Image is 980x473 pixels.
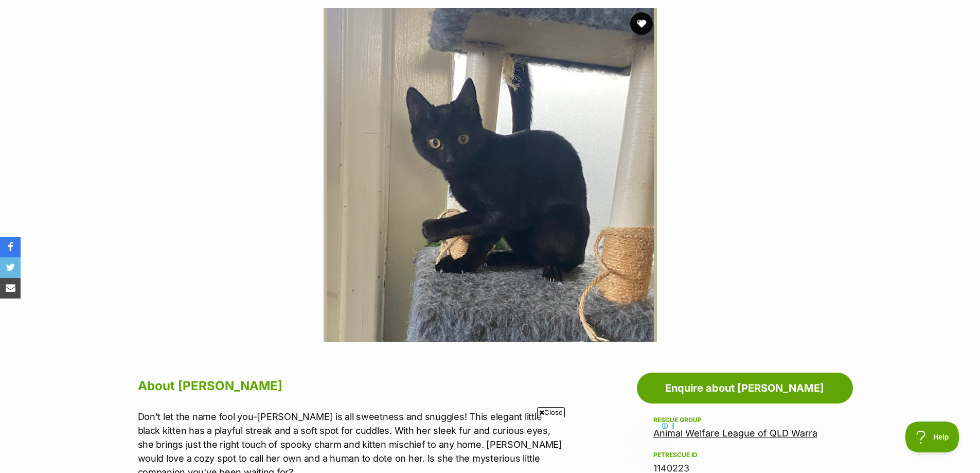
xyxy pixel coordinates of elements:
[653,451,836,459] div: PetRescue ID
[303,422,678,468] iframe: Advertisement
[653,416,836,424] div: Rescue group
[630,12,653,35] button: favourite
[537,407,565,417] span: Close
[637,373,853,404] a: Enquire about [PERSON_NAME]
[324,8,657,342] img: Photo of Morticia
[653,428,817,439] a: Animal Welfare League of QLD Warra
[905,422,959,452] iframe: Help Scout Beacon - Open
[138,375,563,397] h2: About [PERSON_NAME]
